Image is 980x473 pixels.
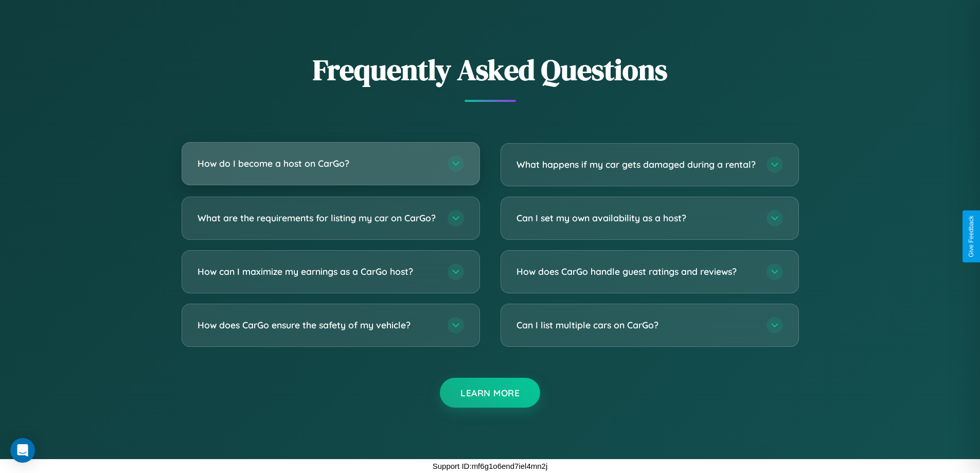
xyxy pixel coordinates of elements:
div: Give Feedback [968,216,975,257]
h3: Can I set my own availability as a host? [516,212,756,224]
button: Learn More [440,378,540,408]
h3: How does CarGo handle guest ratings and reviews? [516,265,756,278]
h3: How can I maximize my earnings as a CarGo host? [198,265,437,278]
div: Open Intercom Messenger [10,438,35,463]
h3: What happens if my car gets damaged during a rental? [516,158,756,171]
h3: How does CarGo ensure the safety of my vehicle? [198,319,437,331]
h3: Can I list multiple cars on CarGo? [516,319,756,331]
h3: How do I become a host on CarGo? [198,157,437,170]
h2: Frequently Asked Questions [182,50,799,90]
p: Support ID: mf6g1o6end7iel4mn2j [433,459,547,473]
h3: What are the requirements for listing my car on CarGo? [198,212,437,224]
